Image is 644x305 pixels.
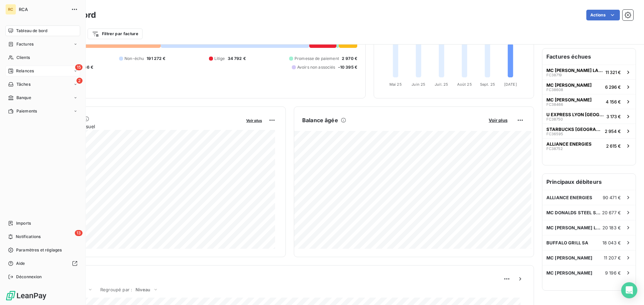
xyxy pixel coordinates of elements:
span: Chiffre d'affaires mensuel [38,123,241,130]
img: Logo LeanPay [5,290,47,301]
span: Relances [16,68,34,74]
tspan: Juin 25 [412,82,425,87]
span: Litige [214,56,225,62]
span: -10 395 € [338,64,357,70]
span: FC38752 [546,147,563,151]
span: Niveau [136,287,150,292]
span: 34 792 € [228,56,246,62]
span: 11 207 € [604,255,621,260]
button: STARBUCKS [GEOGRAPHIC_DATA]FC365952 954 € [542,124,636,138]
span: FC38466 [546,102,563,106]
div: Open Intercom Messenger [621,282,637,298]
span: Paiements [16,108,37,114]
span: FC38608 [546,88,563,92]
span: Clients [16,55,30,61]
span: 15 [75,64,83,70]
tspan: [DATE] [504,82,517,87]
button: Actions [586,10,620,20]
span: MC [PERSON_NAME] [546,270,592,276]
span: BUFFALO GRILL SA [546,240,588,245]
span: 20 183 € [602,225,621,230]
div: RC [5,4,16,15]
span: MC [PERSON_NAME] LA RICAMARIE [546,68,603,73]
span: Tâches [16,81,31,87]
span: MC [PERSON_NAME] [546,97,592,102]
span: STARBUCKS [GEOGRAPHIC_DATA] [546,127,602,132]
span: Tableau de bord [16,28,47,34]
span: Avoirs non associés [297,64,335,70]
span: ALLIANCE ENERGIES [546,141,592,147]
button: ALLIANCE ENERGIESFC387522 615 € [542,138,636,153]
span: Voir plus [489,118,507,123]
span: ALLIANCE ENERGIES [546,195,593,200]
span: Notifications [16,234,41,240]
span: FC38719 [546,73,562,77]
span: 4 156 € [606,99,621,104]
span: 3 173 € [606,114,621,119]
span: FC38750 [546,117,563,121]
h6: Factures échues [542,49,636,65]
span: 13 [75,230,83,236]
span: 18 043 € [602,240,621,245]
span: Banque [16,95,31,101]
tspan: Mai 25 [389,82,402,87]
span: Promesse de paiement [294,56,339,62]
span: Déconnexion [16,274,42,280]
span: 2 970 € [342,56,357,62]
button: MC [PERSON_NAME]FC384664 156 € [542,94,636,109]
span: 90 471 € [603,195,621,200]
span: 191 272 € [147,56,165,62]
span: MC [PERSON_NAME] LA RICAMARIE [546,225,602,230]
span: Voir plus [246,118,262,123]
span: 2 [76,78,83,84]
span: Imports [16,220,31,226]
span: MC DONALDS STEEL ST ETIENNE [546,210,602,215]
span: Aide [16,260,25,266]
span: Non-échu [124,56,144,62]
button: MC [PERSON_NAME]FC386086 296 € [542,79,636,94]
button: MC [PERSON_NAME] LA RICAMARIEFC3871911 321 € [542,65,636,79]
h6: Principaux débiteurs [542,174,636,190]
span: U EXPRESS LYON [GEOGRAPHIC_DATA] [546,112,604,117]
h6: Balance âgée [302,116,338,124]
tspan: Sept. 25 [480,82,495,87]
span: Regroupé par : [100,287,132,292]
tspan: Août 25 [457,82,472,87]
span: 11 321 € [605,70,621,75]
span: MC [PERSON_NAME] [546,82,592,88]
span: 6 296 € [605,84,621,90]
button: Filtrer par facture [88,28,143,39]
button: Voir plus [487,117,509,123]
span: 2 615 € [606,143,621,149]
span: Paramètres et réglages [16,247,62,253]
span: MC [PERSON_NAME] [546,255,592,260]
button: U EXPRESS LYON [GEOGRAPHIC_DATA]FC387503 173 € [542,109,636,124]
span: 2 954 € [605,129,621,134]
tspan: Juil. 25 [435,82,448,87]
span: RCA [19,7,67,12]
span: Factures [16,41,34,47]
span: 20 677 € [602,210,621,215]
button: Voir plus [244,117,264,123]
span: FC36595 [546,132,563,136]
a: Aide [5,258,80,269]
span: 9 196 € [605,270,621,276]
